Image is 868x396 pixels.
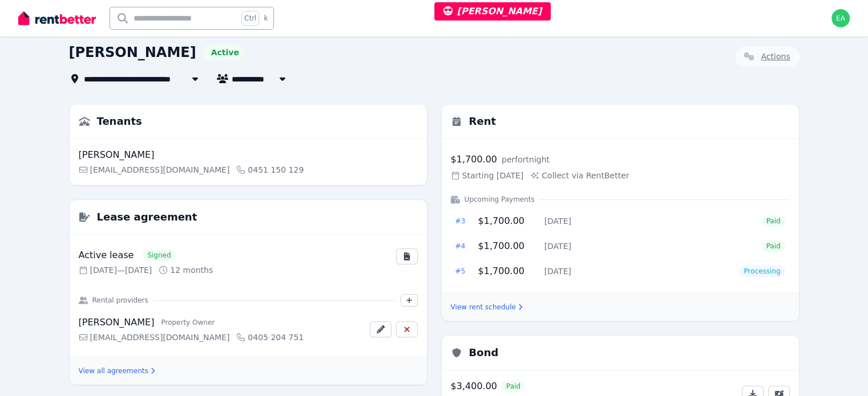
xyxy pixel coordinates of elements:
span: Paid [766,217,780,226]
h3: Tenants [97,113,142,129]
h1: [PERSON_NAME] [69,43,196,62]
a: Actions [735,46,800,67]
p: $3,400.00 [451,379,497,393]
h3: Lease agreement [97,209,197,225]
span: [DATE] [544,240,571,252]
span: [PERSON_NAME] [443,6,542,17]
span: Starting [DATE] [451,170,524,181]
h3: Bond [469,345,499,361]
img: RentBetter [18,10,96,27]
p: $1,700.00 [478,264,535,278]
span: Processing [744,267,780,276]
span: per fortnight [502,154,550,165]
p: $1,700.00 [478,239,535,253]
p: [PERSON_NAME] [79,148,155,162]
span: Active [211,47,239,58]
h4: Rental providers [92,296,148,305]
span: [DATE] [544,215,571,227]
p: Active lease [79,248,134,262]
div: # 3 [455,217,469,226]
p: $1,700.00 [478,214,535,228]
span: Property Owner [161,318,215,327]
span: [DATE] [544,266,571,277]
span: Ctrl [241,11,259,26]
a: View all agreements [79,366,155,375]
div: 12 months [159,264,213,276]
a: [EMAIL_ADDRESS][DOMAIN_NAME] [79,332,230,343]
span: Paid [766,242,780,251]
a: 0405 204 751 [236,332,304,343]
a: View rent schedule [451,303,523,312]
div: [DATE] — [DATE] [79,264,152,276]
h3: Rent [469,113,496,129]
img: earl@rentbetter.com.au [831,9,850,27]
span: Signed [147,251,171,260]
span: Paid [506,382,520,391]
span: [PERSON_NAME] [79,316,155,329]
span: k [264,14,268,23]
a: 0451 150 129 [236,164,304,175]
span: Collect via RentBetter [530,170,629,181]
div: # 4 [455,242,469,251]
a: [EMAIL_ADDRESS][DOMAIN_NAME] [79,164,230,175]
h4: Upcoming Payments [465,195,535,204]
div: # 5 [455,267,469,276]
p: $1,700.00 [451,153,497,166]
